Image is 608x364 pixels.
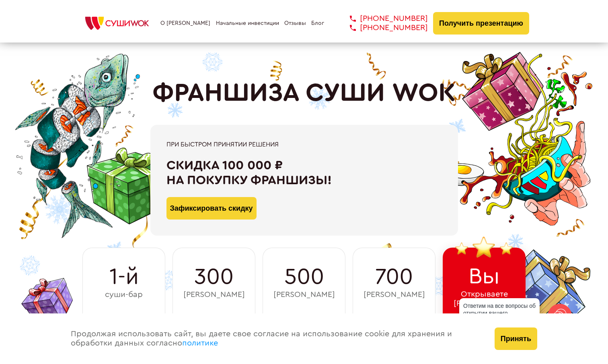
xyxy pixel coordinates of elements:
[216,20,279,26] a: Начальные инвестиции
[160,20,210,26] a: О [PERSON_NAME]
[166,158,442,188] div: Скидка 100 000 ₽ на покупку франшизы!
[79,14,155,32] img: СУШИWOK
[338,23,428,33] a: [PHONE_NUMBER]
[166,141,442,148] div: При быстром принятии решения
[182,339,218,347] a: политике
[364,290,425,299] span: [PERSON_NAME]
[375,264,413,290] span: 700
[284,20,306,26] a: Отзывы
[454,290,515,308] span: Открываете [PERSON_NAME]
[166,197,257,220] button: Зафиксировать скидку
[284,264,324,290] span: 500
[152,78,456,108] h1: ФРАНШИЗА СУШИ WOK
[338,14,428,23] a: [PHONE_NUMBER]
[495,327,537,350] button: Принять
[273,290,335,299] span: [PERSON_NAME]
[194,264,234,290] span: 300
[109,264,139,290] span: 1-й
[105,290,143,299] span: суши-бар
[433,12,529,35] button: Получить презентацию
[183,290,245,299] span: [PERSON_NAME]
[459,298,540,328] div: Ответим на все вопросы об открытии вашего [PERSON_NAME]!
[468,264,500,289] span: Вы
[311,20,324,26] a: Блог
[63,313,487,364] div: Продолжая использовать сайт, вы даете свое согласие на использование cookie для хранения и обрабо...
